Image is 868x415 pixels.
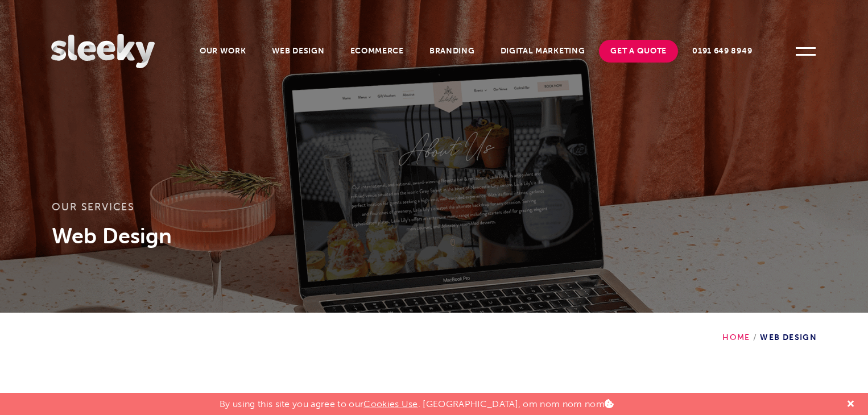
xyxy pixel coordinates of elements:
a: Branding [418,40,486,63]
div: Web Design [722,313,817,342]
h1: Web Design [52,222,816,250]
a: Our Work [188,40,258,63]
a: Ecommerce [339,40,415,63]
span: / [750,333,760,342]
a: Web Design [261,40,336,63]
p: By using this site you agree to our . [GEOGRAPHIC_DATA], om nom nom nom [220,393,614,409]
a: Digital Marketing [489,40,597,63]
a: Get A Quote [599,40,678,63]
img: Sleeky Web Design Newcastle [51,34,155,68]
h3: Our services [52,200,816,222]
a: Cookies Use [363,399,418,409]
a: 0191 649 8949 [681,40,763,63]
a: Home [722,333,750,342]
